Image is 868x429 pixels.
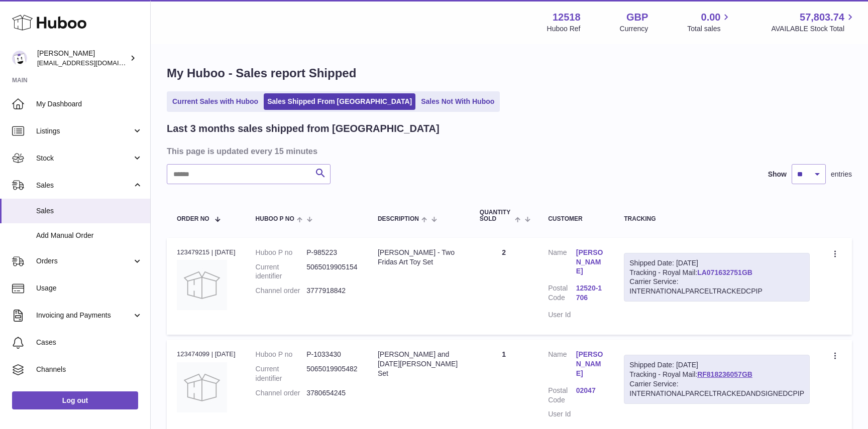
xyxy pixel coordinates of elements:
[256,350,307,359] dt: Huboo P no
[256,388,307,398] dt: Channel order
[12,391,138,409] a: Log out
[36,311,132,320] span: Invoicing and Payments
[36,181,132,190] span: Sales
[629,360,804,370] div: Shipped Date: [DATE]
[697,370,752,378] a: RF818236057GB
[378,350,460,378] div: [PERSON_NAME] and [DATE][PERSON_NAME] Set
[37,49,128,68] div: [PERSON_NAME]
[548,283,576,305] dt: Postal Code
[256,286,307,296] dt: Channel order
[547,24,581,34] div: Huboo Ref
[36,154,132,163] span: Stock
[256,262,307,281] dt: Current identifier
[629,277,804,296] div: Carrier Service: INTERNATIONALPARCELTRACKEDCPIP
[629,379,804,398] div: Carrier Service: INTERNATIONALPARCELTRACKEDANDSIGNEDCPIP
[306,286,358,296] dd: 3777918842
[771,24,856,34] span: AVAILABLE Stock Total
[36,256,132,266] span: Orders
[177,248,236,257] div: 123479215 | [DATE]
[576,350,604,378] a: [PERSON_NAME]
[629,258,804,268] div: Shipped Date: [DATE]
[701,11,721,24] span: 0.00
[256,216,294,222] span: Huboo P no
[576,248,604,276] a: [PERSON_NAME]
[256,364,307,383] dt: Current identifier
[36,365,143,374] span: Channels
[169,93,262,110] a: Current Sales with Huboo
[620,24,648,34] div: Currency
[548,310,576,320] dt: User Id
[36,283,143,293] span: Usage
[831,170,852,179] span: entries
[768,170,787,179] label: Show
[417,93,498,110] a: Sales Not With Huboo
[177,350,236,359] div: 123474099 | [DATE]
[470,238,538,335] td: 2
[548,248,576,279] dt: Name
[576,283,604,303] a: 12520-1706
[687,11,732,34] a: 0.00 Total sales
[256,248,307,257] dt: Huboo P no
[167,65,852,81] h1: My Huboo - Sales report Shipped
[306,248,358,257] dd: P-985223
[306,350,358,359] dd: P-1033430
[548,386,576,405] dt: Postal Code
[800,11,844,24] span: 57,803.74
[553,11,581,24] strong: 12518
[37,59,148,67] span: [EMAIL_ADDRESS][DOMAIN_NAME]
[264,93,415,110] a: Sales Shipped From [GEOGRAPHIC_DATA]
[576,386,604,395] a: 02047
[36,126,132,136] span: Listings
[378,216,419,222] span: Description
[177,362,227,412] img: no-photo.jpg
[548,409,576,419] dt: User Id
[177,216,209,222] span: Order No
[167,122,440,135] h2: Last 3 months sales shipped from [GEOGRAPHIC_DATA]
[36,99,143,109] span: My Dashboard
[624,253,810,302] div: Tracking - Royal Mail:
[624,355,810,404] div: Tracking - Royal Mail:
[624,216,810,222] div: Tracking
[177,260,227,310] img: no-photo.jpg
[697,268,752,276] a: LA071632751GB
[36,231,143,240] span: Add Manual Order
[36,338,143,347] span: Cases
[12,51,27,66] img: caitlin@fancylamp.co
[36,206,143,216] span: Sales
[306,364,358,383] dd: 5065019905482
[626,11,648,24] strong: GBP
[548,216,604,222] div: Customer
[687,24,732,34] span: Total sales
[167,146,849,157] h3: This page is updated every 15 minutes
[480,209,512,222] span: Quantity Sold
[306,388,358,398] dd: 3780654245
[378,248,460,267] div: [PERSON_NAME] - Two Fridas Art Toy Set
[771,11,856,34] a: 57,803.74 AVAILABLE Stock Total
[306,262,358,281] dd: 5065019905154
[548,350,576,381] dt: Name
